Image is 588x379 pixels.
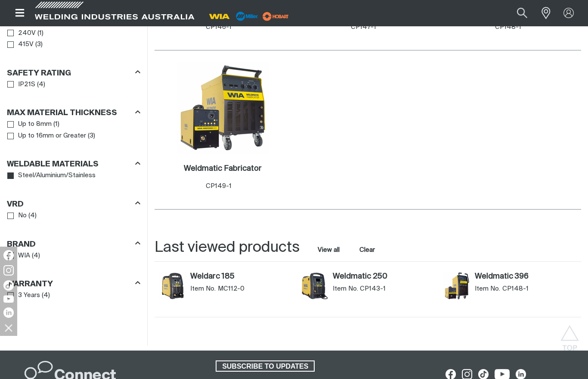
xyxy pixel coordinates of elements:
a: Up to 8mm [7,119,52,130]
a: SUBSCRIBE TO UPDATES [216,360,315,372]
a: 415V [7,39,34,50]
span: ( 4 ) [37,80,45,90]
span: CP146-1 [206,24,232,30]
img: Weldmatic Fabricator [177,62,269,154]
h3: Weldable Materials [7,160,99,169]
span: SUBSCRIBE TO UPDATES [217,360,314,372]
a: View all last viewed products [318,246,340,254]
span: WIA [18,251,30,261]
span: CP143-1 [360,285,386,293]
img: LinkedIn [3,307,14,318]
span: Up to 16mm or Greater [18,131,86,141]
h3: Warranty [7,279,53,289]
a: Weldmatic 250 [333,272,435,282]
div: VRD [7,198,140,210]
div: Weldable Materials [7,158,140,170]
span: ( 3 ) [88,131,95,141]
a: Weldmatic Fabricator [184,164,262,174]
ul: Brand [7,250,140,262]
ul: Safety Rating [7,79,140,91]
a: Steel/Aluminium/Stainless [7,170,96,182]
a: Up to 16mm or Greater [7,130,86,142]
span: No [18,211,27,221]
span: MC112-0 [218,285,244,293]
h3: Max Material Thickness [7,108,117,118]
button: Scroll to top [560,325,579,345]
h3: VRD [7,200,24,210]
div: Safety Rating [7,67,140,78]
article: Weldarc 185 (MC112-0) [155,270,297,308]
a: 240V [7,28,36,39]
ul: Weldable Materials [7,170,140,182]
h2: Last viewed products [155,238,300,257]
ul: VRD [7,210,140,222]
span: CP148-1 [495,24,521,30]
a: miller [260,13,291,19]
img: TikTok [3,280,14,291]
span: Item No. [333,285,358,293]
span: ( 4 ) [28,211,37,221]
a: 3 Years [7,290,40,301]
img: Weldmatic 250 [301,272,328,300]
a: WIA [7,250,30,262]
span: 240V [18,28,36,38]
span: ( 4 ) [42,291,50,301]
a: Weldmatic 396 [475,272,577,282]
img: Instagram [3,265,14,276]
img: hide socials [1,320,16,335]
ul: Power Voltage [7,28,140,50]
button: Clear all last viewed products [358,244,377,256]
a: IP21S [7,79,35,91]
span: CP149-1 [206,183,232,189]
img: Weldarc 185 [159,272,186,300]
span: 3 Years [18,291,40,301]
span: ( 1 ) [37,28,43,38]
span: ( 4 ) [32,251,40,261]
img: Weldmatic 396 [443,272,471,300]
button: Search products [508,3,537,23]
div: Max Material Thickness [7,107,140,119]
img: miller [260,10,291,23]
ul: Max Material Thickness [7,119,140,141]
img: Facebook [3,250,14,260]
img: YouTube [3,295,14,303]
h2: Weldmatic Fabricator [184,165,262,172]
a: No [7,210,27,222]
span: 415V [18,40,34,50]
h3: Brand [7,240,36,250]
span: Up to 8mm [18,119,52,129]
a: Weldarc 185 [190,272,292,282]
span: Item No. [475,285,500,293]
span: CP147-1 [351,24,376,30]
div: Brand [7,238,140,250]
span: Item No. [190,285,216,293]
span: ( 1 ) [53,119,59,129]
span: Steel/Aluminium/Stainless [18,171,96,181]
article: Weldmatic 396 (CP148-1) [439,270,582,308]
ul: Warranty [7,290,140,301]
span: CP148-1 [502,285,529,293]
input: Product name or item number... [497,3,537,23]
span: ( 3 ) [35,40,43,50]
div: Warranty [7,278,140,290]
h3: Safety Rating [7,69,71,78]
article: Weldmatic 250 (CP143-1) [297,270,439,308]
span: IP21S [18,80,35,90]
